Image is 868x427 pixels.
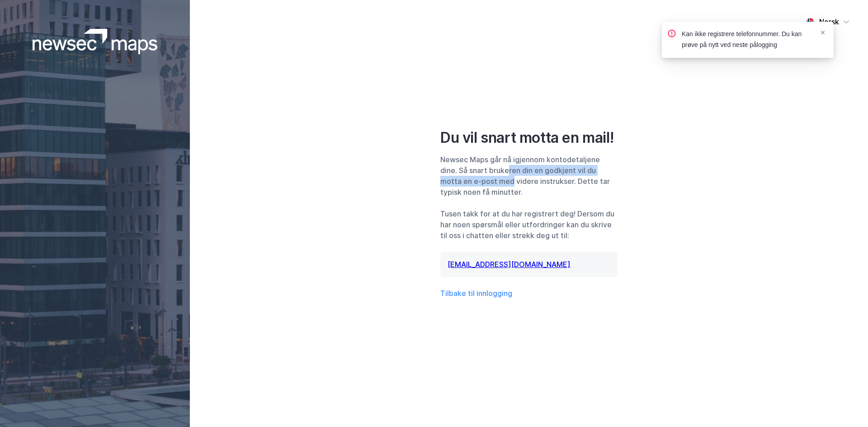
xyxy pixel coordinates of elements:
[440,288,512,299] button: Tilbake til innlogging
[448,260,571,269] a: [EMAIL_ADDRESS][DOMAIN_NAME]
[440,208,618,241] div: Tusen takk for at du har registrert deg! Dersom du har noen spørsmål eller utfordringer kan du sk...
[33,29,158,54] img: logoWhite.bf58a803f64e89776f2b079ca2356427.svg
[823,384,868,427] div: Kontrollprogram for chat
[823,384,868,427] iframe: Chat Widget
[819,16,839,27] div: Norsk
[440,129,618,147] div: Du vil snart motta en mail!
[682,29,812,51] div: Kan ikke registrere telefonnummer. Du kan prøve på nytt ved neste pålogging
[440,154,618,197] div: Newsec Maps går nå igjennom kontodetaljene dine. Så snart brukeren din en godkjent vil du motta e...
